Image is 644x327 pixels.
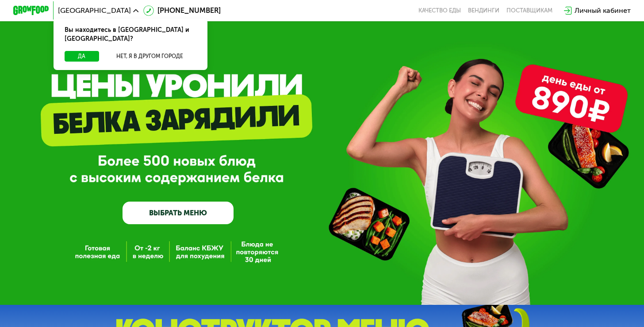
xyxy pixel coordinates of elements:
[103,51,197,62] button: Нет, я в другом городе
[58,7,131,14] span: [GEOGRAPHIC_DATA]
[65,51,99,62] button: Да
[575,5,631,16] div: Личный кабинет
[506,7,552,14] div: поставщикам
[54,19,207,51] div: Вы находитесь в [GEOGRAPHIC_DATA] и [GEOGRAPHIC_DATA]?
[143,5,221,16] a: [PHONE_NUMBER]
[123,202,234,224] a: ВЫБРАТЬ МЕНЮ
[468,7,499,14] a: Вендинги
[418,7,461,14] a: Качество еды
